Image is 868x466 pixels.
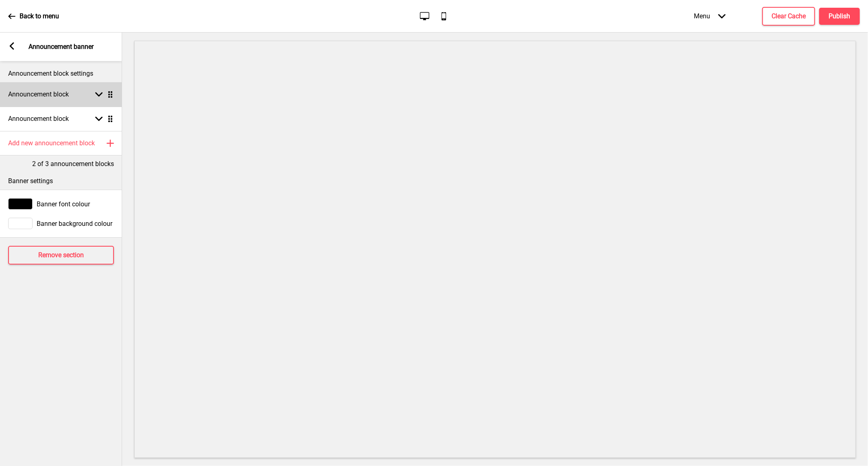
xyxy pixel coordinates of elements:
button: Remove section [8,246,114,265]
h4: Remove section [38,251,84,260]
h4: Add new announcement block [8,139,95,148]
h4: Announcement block [8,90,69,99]
p: Announcement banner [28,42,94,51]
div: Menu [686,4,734,28]
button: Publish [819,8,860,25]
h4: Clear Cache [772,12,806,21]
p: Announcement block settings [8,69,114,78]
div: Banner font colour [8,198,114,210]
a: Back to menu [8,5,59,27]
p: Back to menu [20,12,59,21]
p: 2 of 3 announcement blocks [32,160,114,168]
p: Banner settings [8,177,114,186]
span: Banner background colour [37,220,112,228]
span: Banner font colour [37,200,90,208]
iframe: To enrich screen reader interactions, please activate Accessibility in Grammarly extension settings [134,41,856,458]
h4: Publish [829,12,851,21]
div: Banner background colour [8,218,114,229]
button: Clear Cache [762,7,815,26]
h4: Announcement block [8,114,69,123]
